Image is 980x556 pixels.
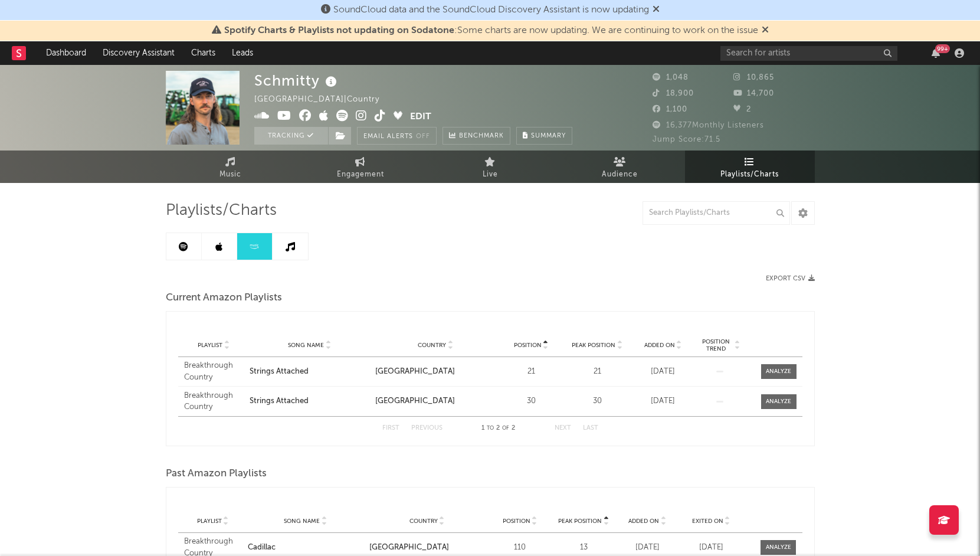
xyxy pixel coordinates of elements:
[733,74,774,81] span: 10,865
[502,395,562,407] div: 30
[224,26,758,35] span: : Some charts are now updating. We are continuing to work on the issue
[643,201,790,225] input: Search Playlists/Charts
[583,425,598,431] button: Last
[254,93,393,107] div: [GEOGRAPHIC_DATA] | Country
[644,342,675,349] span: Added On
[567,366,627,378] div: 21
[935,44,950,53] div: 99 +
[682,542,740,554] div: [DATE]
[375,395,495,407] div: [GEOGRAPHIC_DATA]
[443,127,510,145] a: Benchmark
[602,168,638,182] span: Audience
[166,204,277,218] span: Playlists/Charts
[416,133,430,140] em: Off
[628,518,659,525] span: Added On
[184,390,244,413] a: Breakthrough Country
[411,425,443,431] button: Previous
[555,151,685,183] a: Audience
[720,46,897,61] input: Search for artists
[633,395,693,407] div: [DATE]
[184,360,244,383] a: Breakthrough Country
[653,74,689,81] span: 1,048
[38,41,94,65] a: Dashboard
[357,127,437,145] button: Email AlertsOff
[514,342,542,349] span: Position
[219,168,241,182] span: Music
[418,342,446,349] span: Country
[503,518,530,525] span: Position
[685,151,815,183] a: Playlists/Charts
[183,41,224,65] a: Charts
[555,425,571,431] button: Next
[531,133,566,139] span: Summary
[382,425,399,431] button: First
[375,366,495,378] div: [GEOGRAPHIC_DATA]
[284,518,320,525] span: Song Name
[653,122,764,129] span: 16,377 Monthly Listeners
[198,342,222,349] span: Playlist
[166,151,296,183] a: Music
[653,5,660,15] span: Dismiss
[487,426,494,431] span: to
[699,338,733,352] span: Position Trend
[555,542,612,554] div: 13
[502,366,562,378] div: 21
[197,518,222,525] span: Playlist
[94,41,183,65] a: Discovery Assistant
[733,106,751,113] span: 2
[254,127,328,145] button: Tracking
[369,542,485,554] div: [GEOGRAPHIC_DATA]
[466,421,531,436] div: 1 2 2
[633,366,693,378] div: [DATE]
[250,366,369,378] a: Strings Attached
[248,542,363,554] a: Cadillac
[333,5,649,15] span: SoundCloud data and the SoundCloud Discovery Assistant is now updating
[720,168,779,182] span: Playlists/Charts
[410,110,431,125] button: Edit
[337,168,384,182] span: Engagement
[224,26,454,35] span: Spotify Charts & Playlists not updating on Sodatone
[932,48,940,58] button: 99+
[296,151,425,183] a: Engagement
[558,518,602,525] span: Peak Position
[766,275,815,282] button: Export CSV
[288,342,324,349] span: Song Name
[250,395,369,407] a: Strings Attached
[572,342,615,349] span: Peak Position
[409,518,438,525] span: Country
[692,518,723,525] span: Exited On
[618,542,676,554] div: [DATE]
[459,129,504,143] span: Benchmark
[254,71,340,90] div: Schmitty
[762,26,769,35] span: Dismiss
[425,151,555,183] a: Live
[483,168,498,182] span: Live
[502,426,509,431] span: of
[166,291,282,305] span: Current Amazon Playlists
[653,136,720,143] span: Jump Score: 71.5
[516,127,572,145] button: Summary
[653,90,694,97] span: 18,900
[224,41,261,65] a: Leads
[653,106,687,113] span: 1,100
[567,395,627,407] div: 30
[491,542,549,554] div: 110
[166,467,267,481] span: Past Amazon Playlists
[733,90,774,97] span: 14,700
